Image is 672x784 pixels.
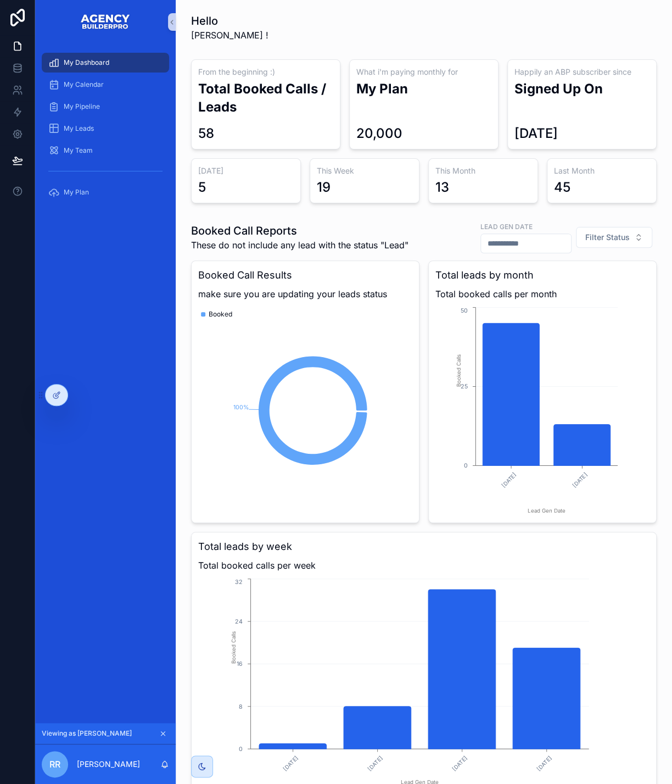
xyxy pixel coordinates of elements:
[42,182,169,202] a: My Plan
[198,125,214,142] div: 58
[198,179,206,196] div: 5
[480,221,533,231] label: Lead Gen Date
[356,125,402,142] div: 20,000
[198,539,649,554] h3: Total leads by week
[64,102,100,111] span: My Pipeline
[461,383,468,390] tspan: 25
[198,165,294,176] h3: [DATE]
[64,146,93,155] span: My Team
[191,238,408,252] span: These do not include any lead with the status "Lead"
[451,755,468,772] text: [DATE]
[198,80,333,116] h2: Total Booked Calls / Leads
[461,307,468,314] tspan: 50
[198,305,412,516] div: chart
[64,188,89,197] span: My Plan
[64,58,109,67] span: My Dashboard
[235,579,243,586] tspan: 32
[317,179,331,196] div: 19
[500,471,517,488] text: [DATE]
[198,559,649,572] span: Total booked calls per week
[80,13,131,31] img: App logo
[282,755,299,772] text: [DATE]
[435,165,531,176] h3: This Month
[209,310,232,319] span: Booked
[198,287,412,301] span: make sure you are updating your leads status
[237,660,243,668] tspan: 16
[356,80,491,98] h2: My Plan
[356,66,491,77] h3: What i'm paying monthly for
[514,125,558,142] div: [DATE]
[536,755,553,772] text: [DATE]
[198,66,333,77] h3: From the beginning :)
[239,703,243,710] tspan: 8
[231,631,237,664] tspan: Booked Calls
[571,471,588,488] text: [DATE]
[191,223,408,238] h1: Booked Call Reports
[198,268,412,283] h3: Booked Call Results
[42,75,169,94] a: My Calendar
[239,746,243,753] tspan: 0
[514,80,649,98] h2: Signed Up On
[367,755,384,772] text: [DATE]
[42,141,169,160] a: My Team
[64,124,94,133] span: My Leads
[455,354,461,386] tspan: Booked Calls
[585,232,630,243] span: Filter Status
[77,759,140,770] p: [PERSON_NAME]
[464,462,468,469] tspan: 0
[49,758,60,771] span: RR
[554,165,649,176] h3: Last Month
[35,44,176,218] div: scrollable content
[64,80,104,89] span: My Calendar
[42,53,169,73] a: My Dashboard
[233,404,249,411] tspan: 100%
[42,119,169,138] a: My Leads
[42,729,132,738] span: Viewing as [PERSON_NAME]
[191,29,268,42] span: [PERSON_NAME] !
[317,165,412,176] h3: This Week
[235,618,243,625] tspan: 24
[528,508,565,514] tspan: Lead Gen Date
[435,268,649,283] h3: Total leads by month
[435,305,649,516] div: chart
[435,179,449,196] div: 13
[42,97,169,116] a: My Pipeline
[191,13,268,29] h1: Hello
[554,179,570,196] div: 45
[435,287,649,301] span: Total booked calls per month
[514,66,649,77] h3: Happily an ABP subscriber since
[576,227,652,248] button: Select Button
